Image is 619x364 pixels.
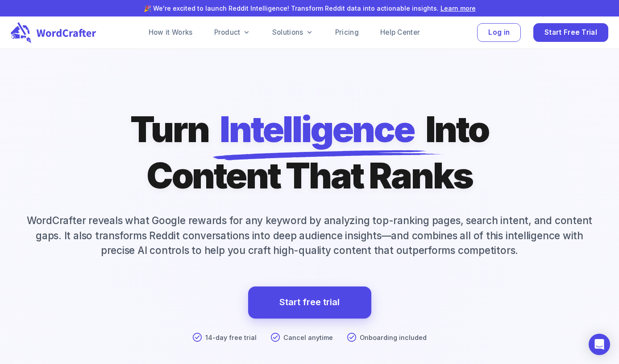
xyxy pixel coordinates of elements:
span: Intelligence [220,106,414,152]
a: Start free trial [279,294,340,310]
button: Log in [477,23,521,42]
span: Log in [488,27,510,39]
div: Open Intercom Messenger [589,334,610,355]
span: Start Free Trial [544,27,597,39]
button: Start Free Trial [533,23,608,42]
a: Learn more [440,4,476,12]
a: Pricing [335,27,359,38]
a: Solutions [272,27,314,38]
p: 14-day free trial [205,333,257,343]
a: Start free trial [248,286,371,319]
p: Onboarding included [360,333,427,343]
a: Help Center [380,27,420,38]
p: 🎉 We're excited to launch Reddit Intelligence! Transform Reddit data into actionable insights. [14,4,605,13]
p: WordCrafter reveals what Google rewards for any keyword by analyzing top-ranking pages, search in... [11,213,608,258]
h1: Turn Into Content That Ranks [130,106,489,199]
p: Cancel anytime [283,333,333,343]
a: How it Works [149,27,193,38]
a: Product [214,27,251,38]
